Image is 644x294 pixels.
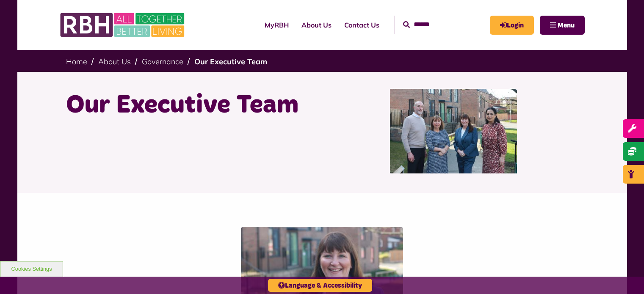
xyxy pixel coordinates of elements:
span: Menu [558,22,575,29]
h1: Our Executive Team [66,89,316,122]
img: RBH [60,8,187,41]
a: About Us [98,57,131,66]
a: Our Executive Team [194,57,267,66]
img: RBH Executive Team [390,89,517,173]
a: MyRBH [258,14,295,36]
button: Language & Accessibility [268,279,372,292]
a: Governance [142,57,183,66]
a: MyRBH [490,16,534,35]
a: Contact Us [338,14,386,36]
a: Home [66,57,87,66]
a: About Us [295,14,338,36]
iframe: Netcall Web Assistant for live chat [606,256,644,294]
button: Navigation [540,16,585,35]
